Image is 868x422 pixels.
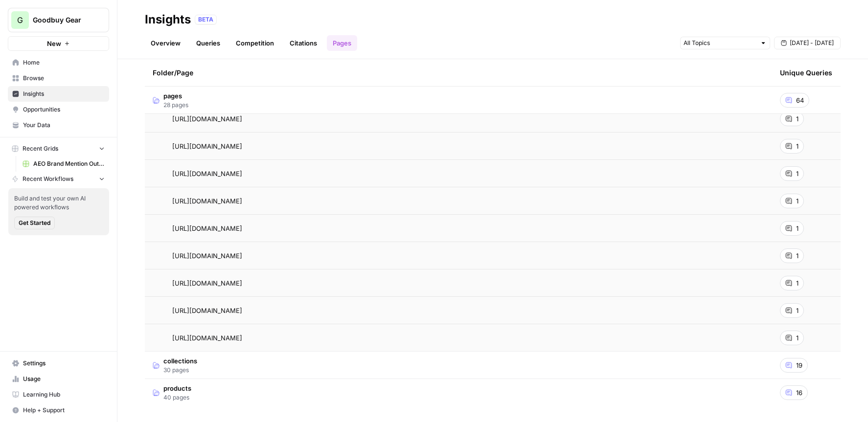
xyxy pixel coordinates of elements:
[33,15,92,25] span: Goodbuy Gear
[19,219,50,227] span: Get Started
[163,91,188,101] span: pages
[796,360,802,370] span: 19
[327,35,357,51] a: Pages
[23,105,105,114] span: Opportunities
[172,223,242,233] span: [URL][DOMAIN_NAME]
[684,38,756,48] input: All Topics
[780,59,832,86] div: Unique Queries
[796,333,799,343] span: 1
[796,278,799,288] span: 1
[8,355,109,371] a: Settings
[18,156,109,172] a: AEO Brand Mention Outreach
[172,169,242,178] span: [URL][DOMAIN_NAME]
[14,217,55,229] button: Get Started
[796,114,799,124] span: 1
[163,383,191,393] span: products
[23,74,105,83] span: Browse
[172,141,242,151] span: [URL][DOMAIN_NAME]
[796,196,799,206] span: 1
[8,172,109,186] button: Recent Workflows
[23,375,105,383] span: Usage
[8,102,109,117] a: Opportunities
[8,86,109,102] a: Insights
[153,59,764,86] div: Folder/Page
[145,12,191,27] div: Insights
[17,14,23,26] span: G
[8,402,109,418] button: Help + Support
[33,159,105,168] span: AEO Brand Mention Outreach
[23,121,105,130] span: Your Data
[8,141,109,156] button: Recent Grids
[284,35,323,51] a: Citations
[163,393,191,402] span: 40 pages
[145,35,186,51] a: Overview
[23,89,105,98] span: Insights
[23,390,105,399] span: Learning Hub
[172,196,242,206] span: [URL][DOMAIN_NAME]
[23,359,105,368] span: Settings
[774,37,841,49] button: [DATE] - [DATE]
[172,114,242,124] span: [URL][DOMAIN_NAME]
[172,251,242,261] span: [URL][DOMAIN_NAME]
[8,55,109,70] a: Home
[796,95,804,105] span: 64
[796,223,799,233] span: 1
[8,36,109,51] button: New
[23,175,73,183] span: Recent Workflows
[8,387,109,402] a: Learning Hub
[790,39,834,47] span: [DATE] - [DATE]
[172,306,242,315] span: [URL][DOMAIN_NAME]
[796,388,802,398] span: 16
[8,117,109,133] a: Your Data
[23,58,105,67] span: Home
[796,141,799,151] span: 1
[796,169,799,178] span: 1
[172,278,242,288] span: [URL][DOMAIN_NAME]
[23,144,58,153] span: Recent Grids
[796,306,799,315] span: 1
[796,251,799,261] span: 1
[163,366,197,375] span: 30 pages
[8,371,109,387] a: Usage
[23,406,105,415] span: Help + Support
[8,8,109,32] button: Workspace: Goodbuy Gear
[163,356,197,366] span: collections
[14,194,103,212] span: Build and test your own AI powered workflows
[47,39,61,48] span: New
[163,101,188,110] span: 28 pages
[230,35,280,51] a: Competition
[190,35,226,51] a: Queries
[172,333,242,343] span: [URL][DOMAIN_NAME]
[195,15,217,24] div: BETA
[8,70,109,86] a: Browse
